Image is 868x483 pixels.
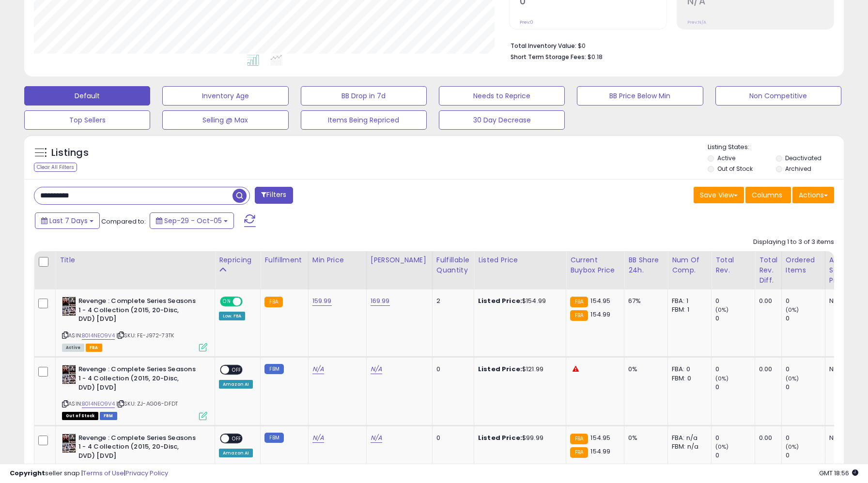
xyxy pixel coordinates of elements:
[570,297,588,307] small: FBA
[590,433,610,442] span: 154.95
[264,364,283,374] small: FBM
[511,42,576,50] b: Total Inventory Value:
[371,296,390,306] a: 169.99
[590,447,610,456] span: 154.99
[82,400,115,408] a: B014NEO9V4
[219,380,253,389] div: Amazon AI
[570,434,588,444] small: FBA
[10,469,168,478] div: seller snap | |
[786,443,799,451] small: (0%)
[229,434,245,442] span: OFF
[628,297,660,305] div: 67%
[715,443,729,451] small: (0%)
[371,364,382,374] a: N/A
[590,310,610,319] span: 154.99
[570,255,620,275] div: Current Buybox Price
[478,297,558,305] div: $154.99
[62,434,76,453] img: 518JVkNoOEL._SL40_.jpg
[478,433,522,442] b: Listed Price:
[371,433,382,443] a: N/A
[51,146,89,160] h5: Listings
[371,255,428,265] div: [PERSON_NAME]
[511,53,586,61] b: Short Term Storage Fees:
[439,86,565,106] button: Needs to Reprice
[785,165,811,173] label: Archived
[229,366,245,374] span: OFF
[125,468,168,478] a: Privacy Policy
[312,433,324,443] a: N/A
[62,297,207,350] div: ASIN:
[829,297,861,305] div: N/A
[672,365,704,374] div: FBA: 0
[672,305,704,314] div: FBM: 1
[24,110,150,130] button: Top Sellers
[759,365,774,374] div: 0.00
[78,297,196,326] b: Revenge : Complete Series Seasons 1 - 4 Collection (2015, 20-Disc, DVD) [DVD]
[520,19,533,25] small: Prev: 0
[628,255,664,275] div: BB Share 24h.
[590,296,610,305] span: 154.95
[672,297,704,305] div: FBA: 1
[101,217,146,226] span: Compared to:
[672,442,704,451] div: FBM: n/a
[759,255,777,286] div: Total Rev. Diff.
[829,434,861,442] div: N/A
[241,298,257,306] span: OFF
[570,447,588,458] small: FBA
[752,190,782,200] span: Columns
[62,344,84,352] span: All listings currently available for purchase on Amazon
[219,449,253,457] div: Amazon AI
[786,451,825,460] div: 0
[577,86,703,106] button: BB Price Below Min
[628,365,660,374] div: 0%
[150,212,234,229] button: Sep-29 - Oct-05
[78,365,196,394] b: Revenge : Complete Series Seasons 1 - 4 Collection (2015, 20-Disc, DVD) [DVD]
[687,19,706,25] small: Prev: N/A
[116,400,178,408] span: | SKU: ZJ-AG06-DFDT
[786,297,825,305] div: 0
[264,255,304,265] div: Fulfillment
[717,154,735,162] label: Active
[715,86,841,106] button: Non Competitive
[162,86,288,106] button: Inventory Age
[759,297,774,305] div: 0.00
[219,312,245,320] div: Low. FBA
[715,297,755,305] div: 0
[786,434,825,442] div: 0
[753,238,834,247] div: Displaying 1 to 3 of 3 items
[83,468,124,478] a: Terms of Use
[24,86,150,106] button: Default
[588,52,603,61] span: $0.18
[49,216,88,226] span: Last 7 Days
[829,365,861,374] div: N/A
[312,296,332,306] a: 159.99
[715,383,755,392] div: 0
[219,255,256,265] div: Repricing
[116,332,174,339] span: | SKU: FE-J972-73TK
[786,375,799,382] small: (0%)
[715,451,755,460] div: 0
[570,310,588,321] small: FBA
[628,434,660,442] div: 0%
[708,143,844,152] p: Listing States:
[221,298,233,306] span: ON
[819,468,858,478] span: 2025-10-13 18:56 GMT
[62,365,207,419] div: ASIN:
[792,187,834,203] button: Actions
[62,365,76,384] img: 518JVkNoOEL._SL40_.jpg
[10,468,45,478] strong: Copyright
[715,306,729,314] small: (0%)
[715,434,755,442] div: 0
[786,306,799,314] small: (0%)
[478,365,558,374] div: $121.99
[478,296,522,305] b: Listed Price:
[312,255,362,265] div: Min Price
[829,255,865,286] div: Avg Selling Price
[436,434,466,442] div: 0
[785,154,821,162] label: Deactivated
[82,332,115,340] a: B014NEO9V4
[62,412,98,420] span: All listings that are currently out of stock and unavailable for purchase on Amazon
[478,255,562,265] div: Listed Price
[436,365,466,374] div: 0
[86,344,102,352] span: FBA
